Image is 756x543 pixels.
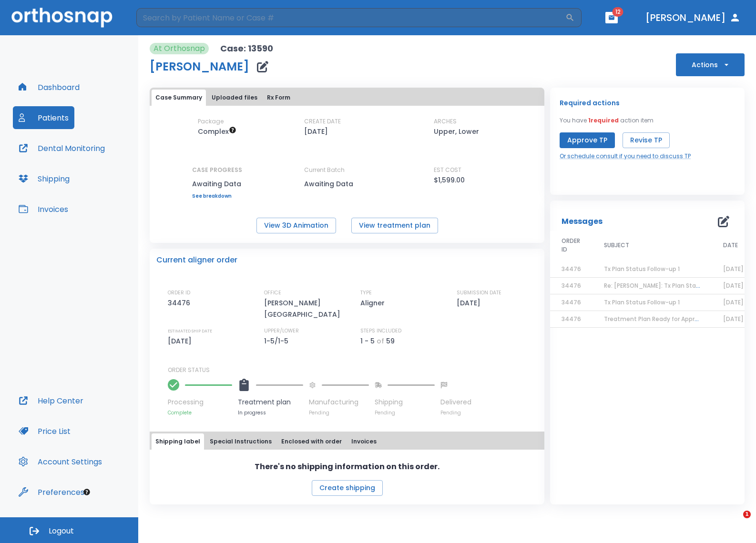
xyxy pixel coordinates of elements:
[434,166,461,174] p: EST COST
[312,480,383,496] button: Create shipping
[264,335,292,347] p: 1-5/1-5
[168,327,212,335] p: ESTIMATED SHIP DATE
[723,265,744,273] span: [DATE]
[198,127,236,136] span: Up to 50 Steps (100 aligners)
[623,132,670,148] button: Revise TP
[153,43,205,54] p: At Orthosnap
[375,397,435,407] p: Shipping
[642,9,745,26] button: [PERSON_NAME]
[309,397,369,407] p: Manufacturing
[560,132,615,148] button: Approve TP
[560,152,691,161] a: Or schedule consult if you need to discuss TP
[304,126,328,137] p: [DATE]
[676,53,745,76] button: Actions
[256,218,336,233] button: View 3D Animation
[13,167,75,190] button: Shipping
[724,511,746,533] iframe: Intercom live chat
[238,409,303,416] p: In progress
[192,193,242,199] a: See breakdown
[304,117,341,126] p: CREATE DATE
[562,315,581,323] span: 34476
[152,90,542,106] div: tabs
[13,481,90,503] button: Preferences
[604,265,680,273] span: Tx Plan Status Follow-up 1
[82,488,91,496] div: Tooltip anchor
[136,8,565,27] input: Search by Patient Name or Case #
[277,433,346,450] button: Enclosed with order
[434,174,465,186] p: $1,599.00
[168,297,194,309] p: 34476
[723,315,744,323] span: [DATE]
[604,241,629,250] span: SUBJECT
[560,116,654,125] p: You have action item
[562,265,581,273] span: 34476
[220,43,273,54] p: Case: 13590
[434,126,479,137] p: Upper, Lower
[168,409,232,416] p: Complete
[13,420,76,442] button: Price List
[13,389,89,412] button: Help Center
[723,241,738,250] span: DATE
[743,511,751,518] span: 1
[604,298,680,306] span: Tx Plan Status Follow-up 1
[168,397,232,407] p: Processing
[351,218,438,233] button: View treatment plan
[13,450,108,473] button: Account Settings
[13,106,74,129] button: Patients
[192,166,242,174] p: CASE PROGRESS
[360,327,401,335] p: STEPS INCLUDED
[360,289,372,297] p: TYPE
[168,335,195,347] p: [DATE]
[457,297,484,309] p: [DATE]
[723,298,744,306] span: [DATE]
[13,137,111,160] button: Dental Monitoring
[11,8,112,27] img: Orthosnap
[192,178,242,190] p: Awaiting Data
[206,433,276,450] button: Special Instructions
[264,297,345,320] p: [PERSON_NAME][GEOGRAPHIC_DATA]
[309,409,369,416] p: Pending
[360,335,375,347] p: 1 - 5
[457,289,501,297] p: SUBMISSION DATE
[386,335,395,347] p: 59
[375,409,435,416] p: Pending
[49,526,74,536] span: Logout
[13,76,85,99] button: Dashboard
[377,335,384,347] p: of
[588,116,619,124] span: 1 required
[264,327,299,335] p: UPPER/LOWER
[440,409,471,416] p: Pending
[562,298,581,306] span: 34476
[198,117,224,126] p: Package
[304,178,390,190] p: Awaiting Data
[152,433,542,450] div: tabs
[156,254,237,266] p: Current aligner order
[264,289,281,297] p: OFFICE
[723,282,744,290] span: [DATE]
[168,289,190,297] p: ORDER ID
[604,315,709,323] span: Treatment Plan Ready for Approval!
[255,461,439,473] p: There's no shipping information on this order.
[360,297,388,309] p: Aligner
[13,198,74,221] button: Invoices
[562,216,603,227] p: Messages
[152,90,206,106] button: Case Summary
[434,117,457,126] p: ARCHES
[560,97,620,109] p: Required actions
[562,282,581,290] span: 34476
[208,90,261,106] button: Uploaded files
[168,366,538,374] p: ORDER STATUS
[562,237,581,254] span: ORDER ID
[440,397,471,407] p: Delivered
[304,166,390,174] p: Current Batch
[150,61,249,72] h1: [PERSON_NAME]
[263,90,294,106] button: Rx Form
